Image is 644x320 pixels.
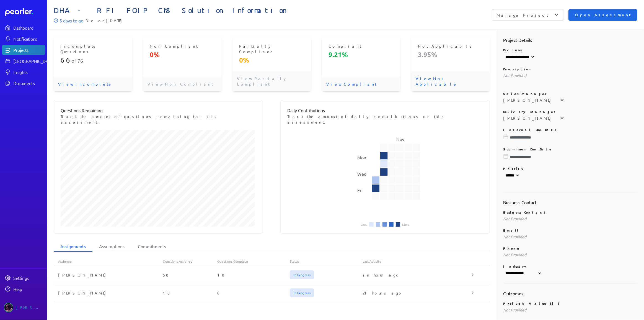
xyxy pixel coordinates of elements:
p: Submisson Due Date [503,147,637,151]
span: In Progress [290,270,314,279]
span: Not Provided [503,216,526,221]
span: 66 [60,56,71,64]
p: of [60,56,126,65]
div: Projects [13,47,44,53]
h2: Outcomes [503,290,637,297]
span: Not Provided [503,307,526,312]
div: Insights [13,69,44,75]
span: In Progress [290,288,314,297]
p: 0% [150,50,215,59]
h2: Business Contact [503,199,637,206]
a: Help [2,284,45,294]
text: Nov [397,136,405,142]
p: 3.95% [418,50,483,59]
span: Not Provided [503,234,526,239]
text: Fri [358,187,363,193]
div: an hour ago [363,272,472,278]
li: Commitments [131,241,173,252]
div: [PERSON_NAME] [54,272,163,278]
text: Wed [358,171,367,176]
input: Please choose a due date [503,135,637,140]
div: 21 hours ago [363,290,472,296]
p: Not Applicable [418,43,483,49]
div: Questions Assigned [163,259,217,263]
li: More [402,223,410,226]
p: Track the amount of daily contributions on this assessment. [287,114,483,125]
p: 0% [239,56,304,65]
div: Documents [13,80,44,86]
div: 18 [163,290,217,296]
a: [GEOGRAPHIC_DATA] [2,56,45,66]
p: Partially Compliant [239,43,304,54]
p: Email [503,228,637,232]
span: Open Assessment [575,12,631,18]
p: View Not Applicable [411,71,490,91]
p: Manage Project [496,12,548,18]
div: Notifications [13,36,44,42]
p: Business Contact [503,210,637,214]
p: View Incomplete [54,77,132,91]
p: Questions Remaining [61,107,256,114]
div: 0 [217,290,290,296]
p: Daily Contributions [287,107,483,114]
p: Phone [503,246,637,250]
p: Internal Due Date [503,127,637,132]
div: [PERSON_NAME] [503,115,554,121]
div: [PERSON_NAME] [15,303,43,312]
span: Due on [DATE] [86,17,125,24]
li: Assumptions [92,241,131,252]
p: View Compliant [322,77,400,91]
div: [GEOGRAPHIC_DATA] [13,58,55,64]
a: Ryan Baird's photo[PERSON_NAME] [2,301,45,314]
p: Sales Manager [503,91,637,96]
a: Dashboard [2,23,45,33]
div: Status [290,259,363,263]
p: Project Value ($) [503,301,637,306]
div: Help [13,286,44,292]
p: Priority [503,166,637,171]
p: Description [503,67,637,71]
li: Assignments [54,241,92,252]
p: Delivery Manager [503,109,637,114]
div: Dashboard [13,25,44,30]
a: Notifications [2,34,45,44]
div: Assignee [54,259,163,263]
span: 76 [77,58,83,63]
text: Mon [358,155,366,160]
a: Projects [2,45,45,55]
div: Settings [13,275,44,281]
span: Not Provided [503,73,526,78]
a: Documents [2,78,45,88]
p: Track the amount of questions remaining for this assessment. [61,114,256,125]
h2: Project Details [503,37,637,43]
div: Last Activity [363,259,472,263]
div: Questions Complete [217,259,290,263]
a: Settings [2,273,45,283]
p: Compliant [329,43,394,49]
div: 58 [163,272,217,278]
p: View Non Compliant [143,77,222,91]
p: 9.21% [329,50,394,59]
img: Ryan Baird [4,303,13,312]
div: [PERSON_NAME] [54,290,163,296]
button: Open Assessment [568,9,637,21]
p: Division [503,48,637,52]
p: Non Compliant [150,43,215,49]
input: Please choose a due date [503,154,637,160]
span: DHA - RFI FOIP CMS Solution Information [54,6,346,15]
a: Insights [2,67,45,77]
p: 5 days to go [60,17,83,24]
p: Industry [503,264,637,268]
span: Not Provided [503,252,526,257]
a: Dashboard [5,8,45,16]
li: Less [361,223,367,226]
div: 10 [217,272,290,278]
p: View Partially Compliant [232,71,311,91]
div: [PERSON_NAME] [503,97,554,103]
p: Incomplete Questions [60,43,126,54]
